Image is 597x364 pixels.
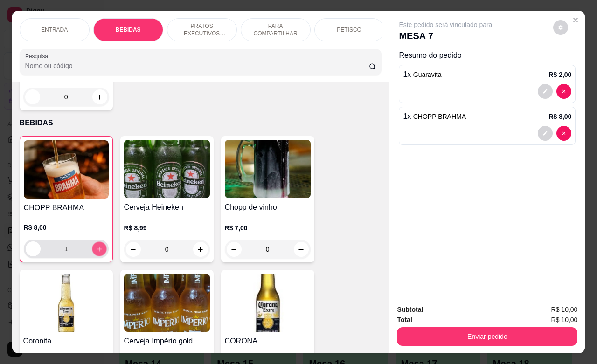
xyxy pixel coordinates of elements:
h4: Coronita [23,336,109,347]
p: BEBIDAS [116,26,141,34]
span: R$ 10,00 [551,304,578,315]
h4: CORONA [225,336,311,347]
img: product-image [23,274,109,332]
img: product-image [225,140,311,198]
h4: CHOPP BRAHMA [24,202,109,213]
button: decrease-product-quantity [556,84,571,99]
button: decrease-product-quantity [227,242,242,257]
span: CHOPP BRAHMA [413,113,466,120]
p: PARA COMPARTILHAR [249,22,303,37]
p: Este pedido será vinculado para [399,20,492,29]
span: R$ 10,00 [551,315,578,325]
button: decrease-product-quantity [553,20,568,35]
p: ENTRADA [41,26,68,34]
button: decrease-product-quantity [538,84,553,99]
p: R$ 8,00 [548,112,571,121]
button: increase-product-quantity [193,242,208,257]
h4: Cerveja Império gold [124,336,210,347]
p: BEBIDAS [20,117,382,129]
button: decrease-product-quantity [26,241,41,256]
button: decrease-product-quantity [25,89,40,104]
h4: Cerveja Heineken [124,202,210,213]
button: Enviar pedido [397,327,577,346]
strong: Total [397,316,412,323]
h4: Chopp de vinho [225,202,311,213]
button: decrease-product-quantity [556,126,571,141]
p: PETISCO [337,26,361,34]
button: increase-product-quantity [92,242,106,256]
p: R$ 2,00 [548,70,571,79]
span: Guaravita [413,71,442,78]
img: product-image [24,140,109,199]
p: R$ 8,99 [124,223,210,233]
p: PRATOS EXECUTIVOS (INDIVIDUAIS) [175,22,229,37]
p: 1 x [403,111,466,122]
button: decrease-product-quantity [538,126,553,141]
input: Pesquisa [25,61,369,70]
label: Pesquisa [25,52,51,60]
p: R$ 7,00 [225,223,311,233]
strong: Subtotal [397,306,423,313]
p: Resumo do pedido [399,50,576,61]
img: product-image [225,274,311,332]
img: product-image [124,274,210,332]
button: increase-product-quantity [92,89,107,104]
p: R$ 8,00 [24,223,109,232]
p: MESA 7 [399,29,492,42]
p: 1 x [403,69,441,80]
button: increase-product-quantity [294,242,309,257]
img: product-image [124,140,210,198]
button: decrease-product-quantity [126,242,141,257]
button: Close [568,13,583,27]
